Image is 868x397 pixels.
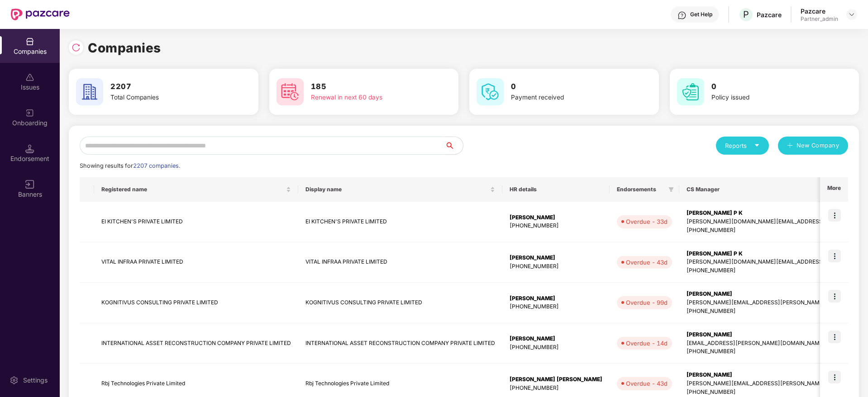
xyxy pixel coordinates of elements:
div: Pazcare [757,10,782,19]
button: plusNew Company [778,137,848,155]
div: Policy issued [711,93,825,103]
img: svg+xml;base64,PHN2ZyB4bWxucz0iaHR0cDovL3d3dy53My5vcmcvMjAwMC9zdmciIHdpZHRoPSI2MCIgaGVpZ2h0PSI2MC... [477,78,504,105]
td: KOGNITIVUS CONSULTING PRIVATE LIMITED [298,283,502,323]
span: New Company [796,141,839,150]
th: Registered name [94,177,298,202]
span: Registered name [101,186,284,193]
img: svg+xml;base64,PHN2ZyBpZD0iSGVscC0zMngzMiIgeG1sbnM9Imh0dHA6Ly93d3cudzMub3JnLzIwMDAvc3ZnIiB3aWR0aD... [677,11,687,20]
img: svg+xml;base64,PHN2ZyB3aWR0aD0iMTYiIGhlaWdodD0iMTYiIHZpZXdCb3g9IjAgMCAxNiAxNiIgZmlsbD0ibm9uZSIgeG... [25,180,34,189]
img: icon [828,250,841,262]
div: [PHONE_NUMBER] [510,384,602,392]
img: svg+xml;base64,PHN2ZyB3aWR0aD0iMjAiIGhlaWdodD0iMjAiIHZpZXdCb3g9IjAgMCAyMCAyMCIgZmlsbD0ibm9uZSIgeG... [25,109,34,118]
img: svg+xml;base64,PHN2ZyBpZD0iQ29tcGFuaWVzIiB4bWxucz0iaHR0cDovL3d3dy53My5vcmcvMjAwMC9zdmciIHdpZHRoPS... [25,37,34,46]
img: svg+xml;base64,PHN2ZyBpZD0iUmVsb2FkLTMyeDMyIiB4bWxucz0iaHR0cDovL3d3dy53My5vcmcvMjAwMC9zdmciIHdpZH... [72,43,81,52]
span: search [444,142,463,149]
h3: 0 [511,81,625,93]
h3: 2207 [110,81,224,93]
span: Showing results for [80,162,180,169]
img: svg+xml;base64,PHN2ZyB4bWxucz0iaHR0cDovL3d3dy53My5vcmcvMjAwMC9zdmciIHdpZHRoPSI2MCIgaGVpZ2h0PSI2MC... [677,78,704,105]
span: CS Manager [687,186,863,193]
div: [PHONE_NUMBER] [510,222,602,230]
img: icon [828,290,841,302]
span: Display name [305,186,488,193]
span: 2207 companies. [133,162,180,169]
div: Total Companies [110,93,224,103]
div: [PERSON_NAME] [510,213,602,222]
div: Reports [725,141,760,150]
div: [PHONE_NUMBER] [510,343,602,352]
span: filter [667,184,676,195]
td: INTERNATIONAL ASSET RECONSTRUCTION COMPANY PRIVATE LIMITED [298,323,502,364]
div: [PERSON_NAME] [510,335,602,343]
div: [PERSON_NAME] [510,254,602,262]
button: search [444,137,463,155]
div: Renewal in next 60 days [311,93,425,103]
span: Endorsements [617,186,665,193]
img: icon [828,371,841,383]
h1: Companies [88,38,161,58]
span: caret-down [754,142,760,148]
td: VITAL INFRAA PRIVATE LIMITED [298,242,502,283]
div: [PERSON_NAME] [PERSON_NAME] [510,375,602,384]
div: Get Help [690,11,712,18]
img: svg+xml;base64,PHN2ZyB4bWxucz0iaHR0cDovL3d3dy53My5vcmcvMjAwMC9zdmciIHdpZHRoPSI2MCIgaGVpZ2h0PSI2MC... [76,78,103,105]
img: New Pazcare Logo [11,9,70,20]
th: Display name [298,177,502,202]
div: Overdue - 99d [626,298,668,307]
th: More [820,177,848,202]
div: Overdue - 14d [626,339,668,348]
h3: 185 [311,81,425,93]
img: svg+xml;base64,PHN2ZyBpZD0iRHJvcGRvd24tMzJ4MzIiIHhtbG5zPSJodHRwOi8vd3d3LnczLm9yZy8yMDAwL3N2ZyIgd2... [848,11,855,18]
div: Overdue - 33d [626,217,668,226]
td: VITAL INFRAA PRIVATE LIMITED [94,242,298,283]
div: Pazcare [801,7,838,15]
h3: 0 [711,81,825,93]
img: svg+xml;base64,PHN2ZyBpZD0iU2V0dGluZy0yMHgyMCIgeG1sbnM9Imh0dHA6Ly93d3cudzMub3JnLzIwMDAvc3ZnIiB3aW... [10,376,19,385]
div: [PHONE_NUMBER] [510,302,602,311]
div: Payment received [511,93,625,103]
div: Overdue - 43d [626,379,668,388]
td: KOGNITIVUS CONSULTING PRIVATE LIMITED [94,283,298,323]
span: plus [787,142,793,150]
th: HR details [502,177,610,202]
div: Settings [20,376,50,385]
span: filter [668,187,674,192]
img: svg+xml;base64,PHN2ZyBpZD0iSXNzdWVzX2Rpc2FibGVkIiB4bWxucz0iaHR0cDovL3d3dy53My5vcmcvMjAwMC9zdmciIH... [25,73,34,82]
img: svg+xml;base64,PHN2ZyB3aWR0aD0iMTQuNSIgaGVpZ2h0PSIxNC41IiB2aWV3Qm94PSIwIDAgMTYgMTYiIGZpbGw9Im5vbm... [25,144,34,153]
td: EI KITCHEN'S PRIVATE LIMITED [94,202,298,242]
div: [PERSON_NAME] [510,294,602,303]
img: icon [828,209,841,222]
img: svg+xml;base64,PHN2ZyB4bWxucz0iaHR0cDovL3d3dy53My5vcmcvMjAwMC9zdmciIHdpZHRoPSI2MCIgaGVpZ2h0PSI2MC... [277,78,304,105]
td: INTERNATIONAL ASSET RECONSTRUCTION COMPANY PRIVATE LIMITED [94,323,298,364]
div: Partner_admin [801,15,838,23]
span: P [743,9,749,20]
div: Overdue - 43d [626,258,668,267]
img: icon [828,331,841,343]
div: [PHONE_NUMBER] [510,262,602,271]
td: EI KITCHEN'S PRIVATE LIMITED [298,202,502,242]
